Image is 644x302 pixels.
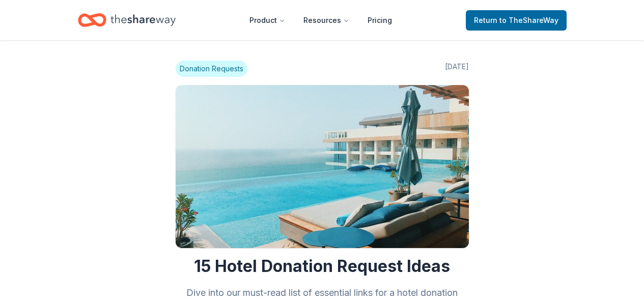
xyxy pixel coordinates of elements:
span: Return [474,14,558,26]
span: to TheShareWay [499,16,558,24]
span: Donation Requests [176,61,247,77]
img: Image for 15 Hotel Donation Request Ideas [176,85,469,248]
nav: Main [241,8,400,32]
a: Pricing [359,10,400,31]
a: Home [78,8,176,32]
button: Resources [295,10,357,31]
span: [DATE] [445,61,469,77]
button: Product [241,10,293,31]
h1: 15 Hotel Donation Request Ideas [176,256,469,277]
a: Returnto TheShareWay [466,10,567,31]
